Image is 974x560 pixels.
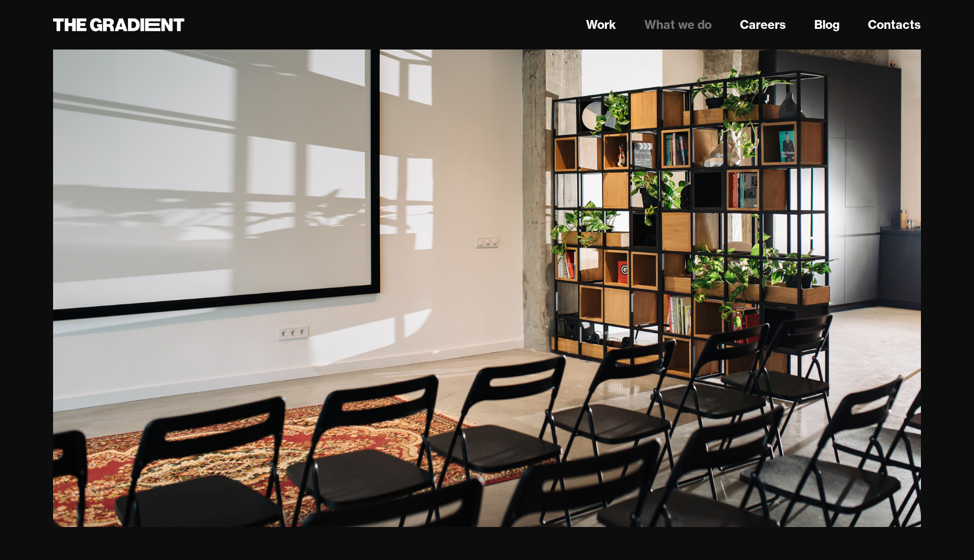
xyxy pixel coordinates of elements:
a: Contacts [868,16,921,34]
a: Careers [740,16,786,34]
a: Work [586,16,616,34]
a: Blog [814,16,840,34]
a: What we do [644,16,712,34]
